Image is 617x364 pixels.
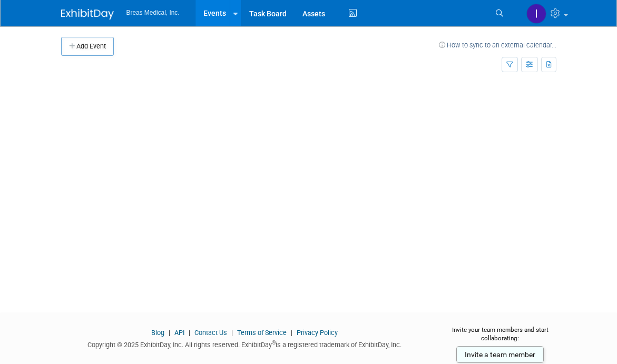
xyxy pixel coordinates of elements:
[439,41,556,49] a: How to sync to an external calendar...
[186,329,193,337] span: |
[456,346,544,363] a: Invite a team member
[61,9,114,19] img: ExhibitDay
[174,329,184,337] a: API
[444,326,556,350] div: Invite your team members and start collaborating:
[166,329,173,337] span: |
[288,329,295,337] span: |
[61,37,114,56] button: Add Event
[151,329,164,337] a: Blog
[229,329,236,337] span: |
[61,338,429,350] div: Copyright © 2025 ExhibitDay, Inc. All rights reserved. ExhibitDay is a registered trademark of Ex...
[272,340,276,346] sup: ®
[526,4,546,24] img: Inga Dolezar
[126,9,180,16] span: Breas Medical, Inc.
[237,329,287,337] a: Terms of Service
[297,329,338,337] a: Privacy Policy
[194,329,227,337] a: Contact Us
